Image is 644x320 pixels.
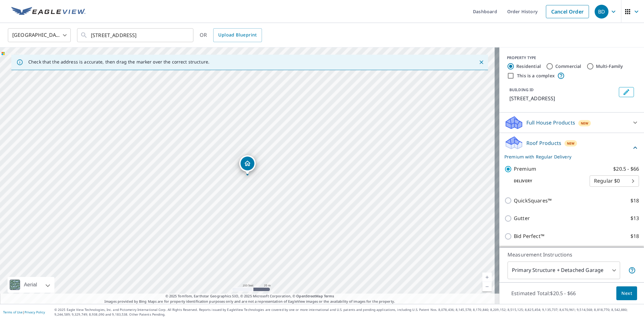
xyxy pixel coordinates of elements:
[324,294,334,298] a: Terms
[477,58,486,66] button: Close
[165,294,334,299] span: © 2025 TomTom, Earthstar Geographics SIO, © 2025 Microsoft Corporation, ©
[91,26,180,44] input: Search by address or latitude-longitude
[509,95,616,102] p: [STREET_ADDRESS]
[628,267,636,274] span: Your report will include the primary structure and a detached garage if one exists.
[596,63,623,69] label: Multi-Family
[296,294,323,298] a: OpenStreetMap
[595,5,608,19] div: BD
[504,178,590,184] p: Delivery
[517,73,555,79] label: This is a complex
[482,273,492,282] a: Current Level 18, Zoom In
[3,310,23,314] a: Terms of Use
[590,172,639,190] div: Regular $0
[239,155,256,175] div: Dropped pin, building 1, Residential property, 3822 Highway D Defiance, MO 63341
[514,165,536,173] p: Premium
[22,277,39,293] div: Aerial
[526,139,561,147] p: Roof Products
[555,63,581,69] label: Commercial
[3,310,45,314] p: |
[630,232,639,240] p: $18
[54,307,641,317] p: © 2025 Eagle View Technologies, Inc. and Pictometry International Corp. All Rights Reserved. Repo...
[514,214,530,222] p: Gutter
[8,277,54,293] div: Aerial
[616,286,637,301] button: Next
[11,7,86,16] img: EV Logo
[630,214,639,222] p: $13
[619,87,634,97] button: Edit building 1
[218,31,257,39] span: Upload Blueprint
[613,165,639,173] p: $20.5 - $66
[28,59,209,65] p: Check that the address is accurate, then drag the marker over the correct structure.
[630,197,639,205] p: $18
[526,119,575,126] p: Full House Products
[509,87,534,92] p: BUILDING ID
[504,153,631,160] p: Premium with Regular Delivery
[581,121,589,126] span: New
[508,251,636,258] p: Measurement Instructions
[200,28,262,42] div: OR
[8,26,71,44] div: [GEOGRAPHIC_DATA]
[516,63,541,69] label: Residential
[508,262,620,279] div: Primary Structure + Detached Garage
[482,282,492,291] a: Current Level 18, Zoom Out
[506,286,581,300] p: Estimated Total: $20.5 - $66
[514,197,552,205] p: QuickSquares™
[504,135,639,160] div: Roof ProductsNewPremium with Regular Delivery
[25,310,45,314] a: Privacy Policy
[621,290,632,297] span: Next
[213,28,262,42] a: Upload Blueprint
[567,141,575,146] span: New
[546,5,589,18] a: Cancel Order
[514,232,544,240] p: Bid Perfect™
[504,115,639,130] div: Full House ProductsNew
[507,55,636,61] div: PROPERTY TYPE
